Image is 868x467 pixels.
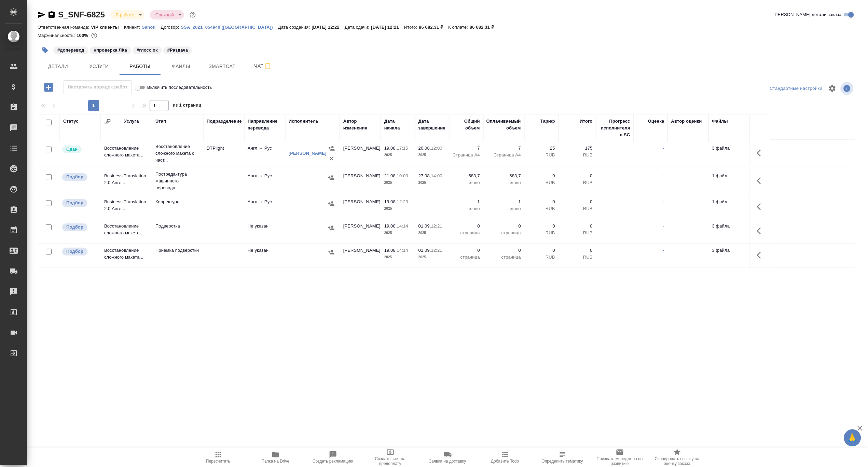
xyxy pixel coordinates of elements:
[42,62,74,71] span: Детали
[101,244,152,267] td: Восстановление сложного макета...
[753,247,769,263] button: Здесь прячутся важные кнопки
[449,25,470,30] p: К оплате:
[94,47,127,54] p: #проверка ЛКа
[431,248,442,253] p: 12:21
[453,145,480,152] p: 7
[326,173,336,183] button: Назначить
[289,118,319,125] div: Исполнитель
[453,173,480,179] p: 583,7
[418,230,446,236] p: 2025
[155,223,200,230] p: Подверстка
[63,118,79,125] div: Статус
[61,145,97,154] div: Менеджер проверил работу исполнителя, передает ее на следующий этап
[91,25,124,30] p: VIP клиенты
[844,429,861,447] button: 🙏
[155,247,200,254] p: Приемка подверстки
[188,10,197,19] button: Доп статусы указывают на важность/срочность заказа
[487,152,521,159] p: Страница А4
[712,247,746,254] p: 3 файла
[340,195,381,219] td: [PERSON_NAME]
[600,118,630,138] div: Прогресс исполнителя в SC
[712,145,746,152] p: 3 файла
[774,11,842,18] span: [PERSON_NAME] детали заказа
[101,219,152,243] td: Восстановление сложного макета...
[247,62,279,70] span: Чат
[345,25,371,30] p: Дата сдачи:
[562,145,593,152] p: 175
[327,143,337,153] button: Назначить
[326,223,336,233] button: Назначить
[663,248,664,253] a: -
[101,195,152,219] td: Business Translation 2.0 Англ ...
[66,146,78,153] p: Сдан
[663,173,664,178] a: -
[418,254,446,261] p: 2025
[384,230,412,236] p: 2025
[142,25,161,30] p: Sanofi
[278,25,312,30] p: Дата создания:
[528,145,555,152] p: 25
[453,230,480,236] p: страница
[167,47,188,54] p: #Раздача
[132,47,163,53] span: глосс ок
[487,223,521,230] p: 0
[110,10,144,19] div: В работе
[83,62,115,71] span: Услуги
[66,200,83,206] p: Подбор
[663,199,664,204] a: -
[327,153,337,164] button: Удалить
[431,173,442,178] p: 14:00
[453,118,480,132] div: Общий объем
[101,169,152,193] td: Business Translation 2.0 Англ ...
[181,25,278,30] p: SSA_2021_054940 ([GEOGRAPHIC_DATA])
[384,223,397,229] p: 19.08,
[38,25,91,30] p: Ответственная команда:
[671,118,702,125] div: Автор оценки
[326,247,336,257] button: Назначить
[562,223,593,230] p: 0
[38,11,46,19] button: Скопировать ссылку для ЯМессенджера
[161,25,181,30] p: Договор:
[528,205,555,212] p: RUB
[89,47,132,53] span: проверка ЛКа
[58,10,105,19] a: S_SNF-6825
[137,47,158,54] p: #глосс ок
[418,223,431,229] p: 01.09,
[487,230,521,236] p: страница
[487,254,521,261] p: страница
[453,247,480,254] p: 0
[53,47,89,53] span: доперевод
[384,199,397,204] p: 19.08,
[470,25,499,30] p: 86 682,31 ₽
[343,118,377,132] div: Автор изменения
[39,80,58,94] button: Добавить работу
[648,118,664,125] div: Оценка
[418,152,446,159] p: 2025
[562,205,593,212] p: RUB
[562,152,593,159] p: RUB
[384,152,412,159] p: 2025
[326,198,336,209] button: Назначить
[153,12,176,18] button: Срочный
[66,174,83,180] p: Подбор
[562,173,593,179] p: 0
[453,254,480,261] p: страница
[753,145,769,161] button: Здесь прячутся важные кнопки
[142,24,161,30] a: Sanofi
[431,146,442,151] p: 12:00
[453,152,480,159] p: Страница А4
[487,145,521,152] p: 7
[528,247,555,254] p: 0
[101,141,152,165] td: Восстановление сложного макета...
[847,431,858,445] span: 🙏
[419,25,449,30] p: 86 682,31 ₽
[397,223,408,229] p: 14:14
[453,205,480,212] p: слово
[712,223,746,230] p: 3 файла
[431,223,442,229] p: 12:21
[77,33,90,38] p: 100%
[487,205,521,212] p: слово
[61,247,97,256] div: Можно подбирать исполнителей
[753,223,769,239] button: Здесь прячутся важные кнопки
[384,248,397,253] p: 19.08,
